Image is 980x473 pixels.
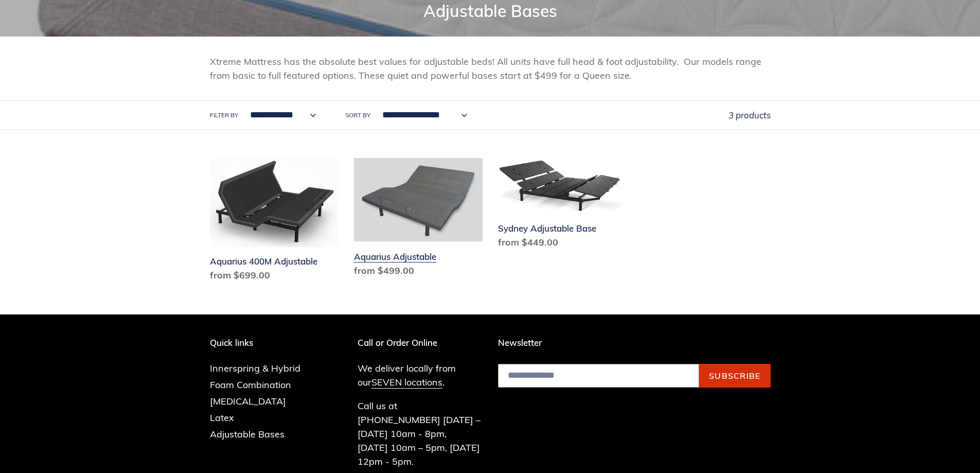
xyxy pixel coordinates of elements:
[345,111,370,120] label: Sort by
[358,399,483,468] p: Call us at [PHONE_NUMBER] [DATE] – [DATE] 10am - 8pm, [DATE] 10am – 5pm, [DATE] 12pm - 5pm.
[699,364,771,388] button: Subscribe
[358,361,483,389] p: We deliver locally from our .
[354,158,483,281] a: Aquarius Adjustable
[210,395,286,407] a: [MEDICAL_DATA]
[210,379,291,391] a: Foam Combination
[210,55,771,82] p: Xtreme Mattress has the absolute best values for adjustable beds! All units have full head & foot...
[423,1,557,21] span: Adjustable Bases
[371,376,442,389] a: SEVEN locations
[358,338,483,348] p: Call or Order Online
[210,158,338,286] a: Aquarius 400M Adjustable
[210,111,238,120] label: Filter by
[728,110,771,120] span: 3 products
[210,338,316,348] p: Quick links
[498,338,771,348] p: Newsletter
[498,158,627,253] a: Sydney Adjustable Base
[709,371,761,381] span: Subscribe
[210,428,284,440] a: Adjustable Bases
[210,362,300,374] a: Innerspring & Hybrid
[498,364,699,388] input: Email address
[210,412,234,424] a: Latex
